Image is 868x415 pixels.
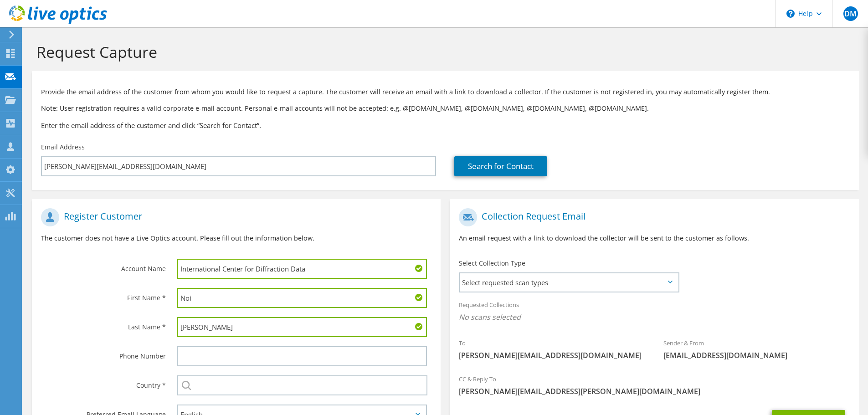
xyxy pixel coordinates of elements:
[41,87,850,97] p: Provide the email address of the customer from whom you would like to request a capture. The cust...
[459,208,845,226] h1: Collection Request Email
[454,156,547,176] a: Search for Contact
[41,233,431,243] p: The customer does not have a Live Optics account. Please fill out the information below.
[459,233,849,243] p: An email request with a link to download the collector will be sent to the customer as follows.
[654,333,859,365] div: Sender & From
[663,350,850,360] span: [EMAIL_ADDRESS][DOMAIN_NAME]
[36,42,850,61] h1: Request Capture
[843,6,858,21] span: DM
[459,312,849,322] span: No scans selected
[41,317,166,332] label: Last Name *
[41,103,850,113] p: Note: User registration requires a valid corporate e-mail account. Personal e-mail accounts will ...
[41,120,850,130] h3: Enter the email address of the customer and click “Search for Contact”.
[41,208,427,226] h1: Register Customer
[459,386,849,396] span: [PERSON_NAME][EMAIL_ADDRESS][PERSON_NAME][DOMAIN_NAME]
[450,369,858,401] div: CC & Reply To
[450,333,654,365] div: To
[459,350,645,360] span: [PERSON_NAME][EMAIL_ADDRESS][DOMAIN_NAME]
[459,259,525,268] label: Select Collection Type
[460,273,678,292] span: Select requested scan types
[450,295,858,329] div: Requested Collections
[41,259,166,273] label: Account Name
[41,375,166,390] label: Country *
[41,288,166,302] label: First Name *
[41,346,166,361] label: Phone Number
[41,143,85,152] label: Email Address
[786,10,795,18] svg: \n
